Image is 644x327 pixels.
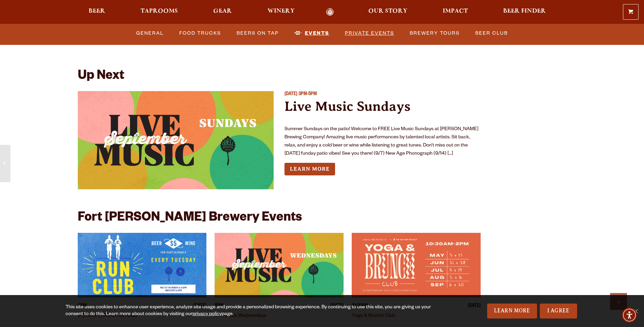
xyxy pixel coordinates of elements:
[438,8,472,16] a: Impact
[213,8,232,14] span: Gear
[209,8,236,16] a: Gear
[352,233,481,297] a: View event details
[487,304,537,319] a: Learn More
[234,25,281,41] a: Beers on Tap
[78,211,302,226] h2: Fort [PERSON_NAME] Brewery Events
[84,8,110,16] a: Beer
[503,8,546,14] span: Beer Finder
[540,304,577,319] a: I Agree
[78,233,207,297] a: View event details
[268,8,295,14] span: Winery
[443,8,468,14] span: Impact
[78,91,274,189] a: View event details
[364,8,412,16] a: Our Story
[192,312,222,317] a: privacy policy
[610,293,627,310] a: Scroll to top
[263,8,299,16] a: Winery
[317,8,343,16] a: Odell Home
[407,25,462,41] a: Brewery Tours
[368,8,407,14] span: Our Story
[133,25,166,41] a: General
[284,125,481,158] p: Summer Sundays on the patio! Welcome to FREE Live Music Sundays at [PERSON_NAME] Brewing Company!...
[499,8,550,16] a: Beer Finder
[284,92,297,97] span: [DATE]
[66,304,431,318] div: This site uses cookies to enhance user experience, analyze site usage and provide a personalized ...
[284,99,410,114] a: Live Music Sundays
[284,163,335,175] a: Learn more about Live Music Sundays
[215,233,344,297] a: View event details
[177,25,224,41] a: Food Trucks
[292,25,332,41] a: Events
[141,8,178,14] span: Taprooms
[473,25,511,41] a: Beer Club
[342,25,397,41] a: Private Events
[136,8,182,16] a: Taprooms
[298,92,317,97] span: 3PM-5PM
[622,308,637,323] div: Accessibility Menu
[78,69,124,84] h2: Up Next
[89,8,105,14] span: Beer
